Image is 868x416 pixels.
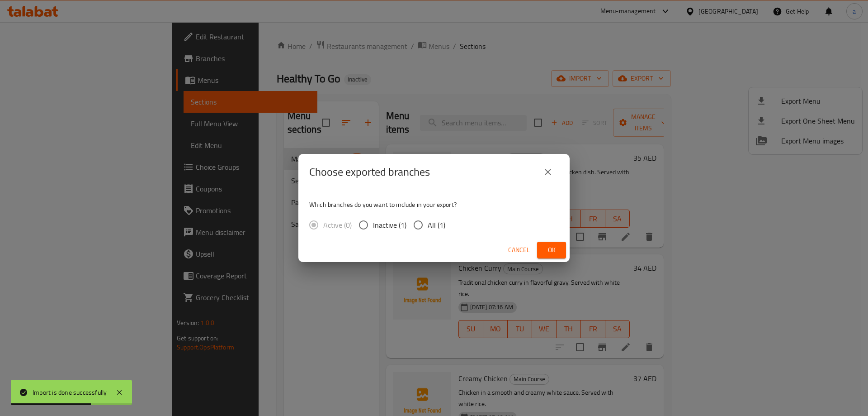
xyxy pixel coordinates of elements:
span: Ok [544,244,559,256]
button: Cancel [505,242,533,258]
div: Import is done successfully [33,387,107,397]
span: Cancel [508,244,530,256]
button: close [537,161,559,183]
span: Inactive (1) [373,220,406,230]
button: Ok [537,242,566,258]
p: Which branches do you want to include in your export? [309,200,559,209]
h2: Choose exported branches [309,165,430,179]
span: All (1) [428,220,445,230]
span: Active (0) [323,220,352,230]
